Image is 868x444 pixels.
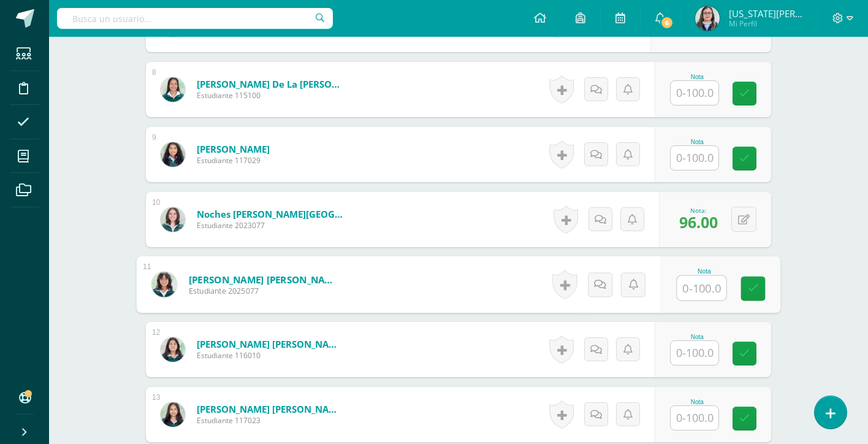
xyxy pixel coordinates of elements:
[197,155,270,166] span: Estudiante 117029
[197,90,344,101] span: Estudiante 115100
[670,139,724,145] div: Nota
[197,415,344,426] span: Estudiante 117023
[660,16,674,29] span: 6
[670,399,724,405] div: Nota
[671,81,718,105] input: 0-100.0
[671,406,718,430] input: 0-100.0
[161,77,185,102] img: be577f796cacd2fac92512d18923a548.png
[57,8,333,29] input: Busca un usuario...
[197,78,344,90] a: [PERSON_NAME] De La [PERSON_NAME] [PERSON_NAME]
[197,143,270,155] a: [PERSON_NAME]
[679,212,718,232] span: 96.00
[189,286,340,297] span: Estudiante 2025077
[197,403,344,415] a: [PERSON_NAME] [PERSON_NAME]
[670,74,724,80] div: Nota
[671,341,718,365] input: 0-100.0
[670,334,724,340] div: Nota
[677,276,726,300] input: 0-100.0
[161,402,185,427] img: 5b2e77a527e97c81ece5936efaeaae05.png
[729,18,802,29] span: Mi Perfil
[189,273,340,286] a: [PERSON_NAME] [PERSON_NAME]
[161,207,185,232] img: cf122310391f7a928a40645edd7e1f45.png
[197,338,344,350] a: [PERSON_NAME] [PERSON_NAME]
[197,220,344,231] span: Estudiante 2023077
[197,208,344,220] a: Noches [PERSON_NAME][GEOGRAPHIC_DATA]
[161,142,185,167] img: f80adf85d64e295c3607742a5ce69bdd.png
[695,6,720,31] img: 9b15e1c7ccd76ba916343fc88c5ecda0.png
[729,7,802,20] span: [US_STATE][PERSON_NAME]
[151,272,177,297] img: cda35ebbbc3fc15a689c34158c72bffa.png
[677,268,733,275] div: Nota
[197,350,344,361] span: Estudiante 116010
[161,337,185,362] img: df5704b5cc25d415cbb4c373d891c0de.png
[679,206,718,215] div: Nota:
[671,146,718,170] input: 0-100.0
